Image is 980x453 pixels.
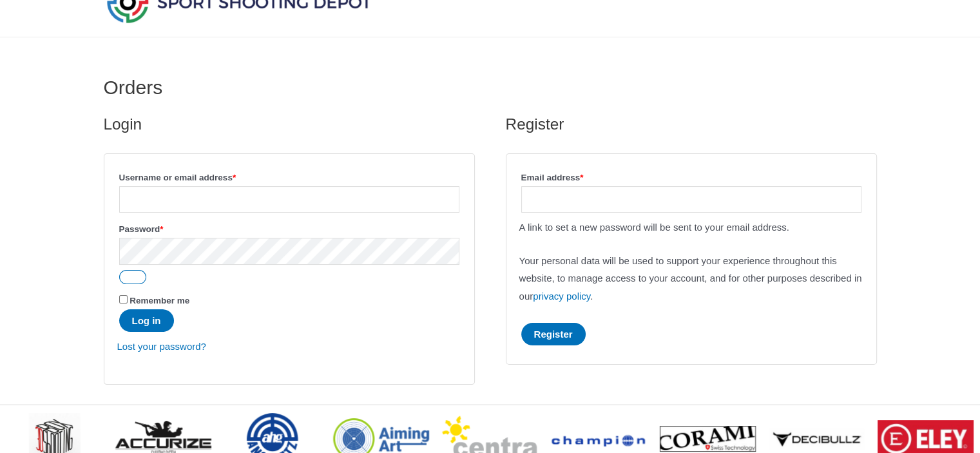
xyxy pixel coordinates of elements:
h1: Orders [104,76,877,99]
a: Lost your password? [117,341,206,352]
label: Password [119,220,459,238]
button: Register [521,323,586,345]
span: Remember me [130,296,189,305]
h2: Login [104,114,475,135]
label: Email address [521,169,861,186]
a: privacy policy [533,291,590,302]
button: Show password [119,270,146,284]
p: A link to set a new password will be sent to your email address. [519,218,863,236]
h2: Register [506,114,877,135]
label: Username or email address [119,169,459,186]
p: Your personal data will be used to support your experience throughout this website, to manage acc... [519,252,863,306]
button: Log in [119,309,174,332]
input: Remember me [119,295,128,304]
